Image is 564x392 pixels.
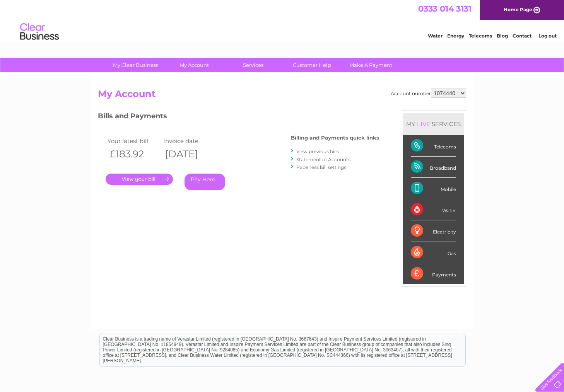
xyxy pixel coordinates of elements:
a: Blog [497,33,508,39]
a: My Account [162,58,226,72]
div: Mobile [411,178,456,199]
td: Your latest bill [106,136,161,146]
div: Telecoms [411,135,456,157]
div: Broadband [411,157,456,178]
a: 0333 014 3131 [418,4,472,14]
div: Clear Business is a trading name of Verastar Limited (registered in [GEOGRAPHIC_DATA] No. 3667643... [100,4,465,37]
a: Make A Payment [339,58,403,72]
h4: Billing and Payments quick links [291,135,379,141]
a: Water [428,33,443,39]
a: Paperless bill settings [296,164,346,170]
a: Pay Here [185,174,225,190]
th: [DATE] [161,146,217,162]
h2: My Account [98,89,466,103]
a: Log out [538,33,557,39]
a: Contact [513,33,532,39]
div: Account number [391,89,466,98]
a: View previous bills [296,148,339,154]
a: Energy [447,33,464,39]
th: £183.92 [106,146,161,162]
a: Services [221,58,285,72]
a: Customer Help [280,58,344,72]
h3: Bills and Payments [98,111,379,124]
a: My Clear Business [104,58,167,72]
td: Invoice date [161,136,217,146]
a: Telecoms [469,33,492,39]
div: LIVE [415,120,432,128]
a: Statement of Accounts [296,157,350,162]
a: . [106,174,173,185]
div: MY SERVICES [403,113,464,135]
div: Payments [411,263,456,284]
div: Water [411,199,456,220]
div: Electricity [411,220,456,242]
img: logo.png [20,20,59,44]
div: Gas [411,242,456,263]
